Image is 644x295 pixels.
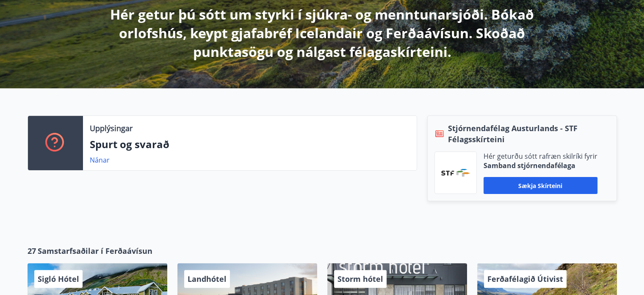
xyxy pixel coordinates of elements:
[90,137,410,152] p: Spurt og svarað
[99,5,546,61] p: Hér getur þú sótt um styrki í sjúkra- og menntunarsjóði. Bókað orlofshús, keypt gjafabréf Iceland...
[448,123,610,145] span: Stjórnendafélag Austurlands - STF Félagsskírteini
[484,161,597,170] p: Samband stjórnendafélaga
[90,123,133,134] p: Upplýsingar
[28,245,36,256] span: 27
[441,169,470,177] img: vjCaq2fThgY3EUYqSgpjEiBg6WP39ov69hlhuPVN.png
[484,177,597,194] button: Sækja skírteini
[188,274,227,284] span: Landhótel
[337,274,383,284] span: Storm hótel
[484,152,597,161] p: Hér geturðu sótt rafræn skilríki fyrir
[90,155,110,165] a: Nánar
[38,274,79,284] span: Sigló Hótel
[487,274,563,284] span: Ferðafélagið Útivist
[38,245,152,256] span: Samstarfsaðilar í Ferðaávísun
